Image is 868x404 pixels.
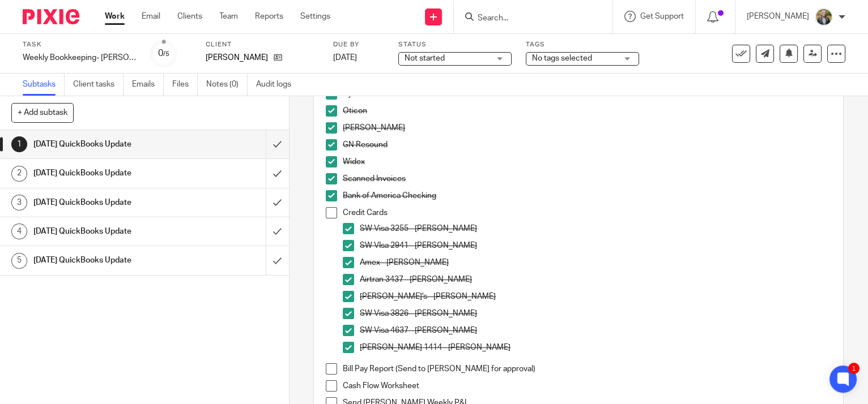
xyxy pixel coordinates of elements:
[360,308,831,319] p: SW Visa 3826 - [PERSON_NAME]
[747,11,809,22] p: [PERSON_NAME]
[33,252,181,269] h1: [DATE] QuickBooks Update
[343,380,831,392] p: Cash Flow Worksheet
[526,40,639,49] label: Tags
[33,165,181,182] h1: [DATE] QuickBooks Update
[343,173,831,184] p: Scanned Invoices
[11,103,74,122] button: + Add subtask
[360,342,831,353] p: [PERSON_NAME] 1414 - [PERSON_NAME]
[360,223,831,234] p: SW Visa 3255 - [PERSON_NAME]
[206,74,248,96] a: Notes (0)
[142,11,160,22] a: Email
[256,74,300,96] a: Audit logs
[33,194,181,211] h1: [DATE] QuickBooks Update
[255,11,283,22] a: Reports
[172,74,198,96] a: Files
[33,136,181,153] h1: [DATE] QuickBooks Update
[163,51,169,57] small: /5
[219,11,238,22] a: Team
[11,136,27,152] div: 1
[177,11,202,22] a: Clients
[11,195,27,210] div: 3
[23,9,79,24] img: Pixie
[23,52,136,63] div: Weekly Bookkeeping- [PERSON_NAME]
[360,257,831,268] p: Amex - [PERSON_NAME]
[73,74,124,96] a: Client tasks
[343,207,831,218] p: Credit Cards
[206,40,319,49] label: Client
[360,291,831,302] p: [PERSON_NAME]'s - [PERSON_NAME]
[300,11,330,22] a: Settings
[333,40,384,49] label: Due by
[360,325,831,336] p: SW Visa 4637 - [PERSON_NAME]
[132,74,164,96] a: Emails
[23,52,136,63] div: Weekly Bookkeeping- Petruzzi
[476,14,578,24] input: Search
[405,54,445,62] span: Not started
[11,224,27,239] div: 4
[848,363,860,374] div: 1
[11,166,27,182] div: 2
[33,223,181,240] h1: [DATE] QuickBooks Update
[398,40,512,49] label: Status
[11,253,27,269] div: 5
[343,105,831,117] p: Oticon
[360,240,831,251] p: SW VIsa 2941 - [PERSON_NAME]
[343,363,831,375] p: Bill Pay Report (Send to [PERSON_NAME] for approval)
[158,47,169,60] div: 0
[343,139,831,151] p: GN Resound
[815,8,833,26] img: image.jpg
[206,52,268,63] p: [PERSON_NAME]
[532,54,592,62] span: No tags selected
[105,11,125,22] a: Work
[360,274,831,285] p: Airtran 3437 - [PERSON_NAME]
[333,54,357,62] span: [DATE]
[23,40,136,49] label: Task
[343,156,831,167] p: Widex
[343,190,831,201] p: Bank of America Checking
[343,122,831,134] p: [PERSON_NAME]
[640,12,684,20] span: Get Support
[23,74,65,96] a: Subtasks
